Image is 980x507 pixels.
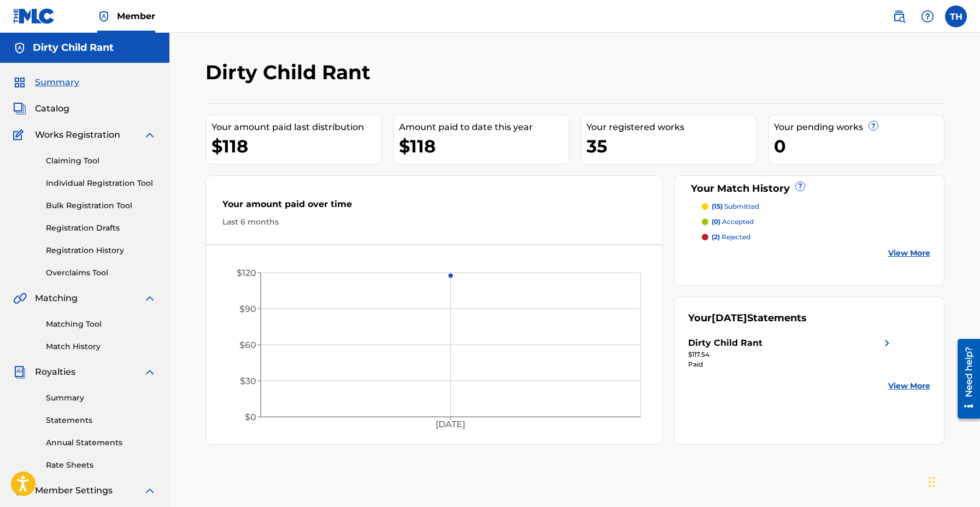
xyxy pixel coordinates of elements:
div: Your amount paid last distribution [212,121,382,134]
img: right chevron icon [881,337,894,350]
div: Drag [929,465,935,498]
img: Works Registration [13,128,27,142]
img: MLC Logo [13,8,55,24]
a: Public Search [888,5,910,27]
span: ? [796,182,805,191]
img: Summary [13,76,26,89]
div: Help [917,5,938,27]
a: Summary [46,392,156,404]
div: Paid [688,359,894,369]
a: (0) accepted [702,217,930,227]
a: Statements [46,415,156,426]
a: View More [888,247,930,259]
img: Royalties [13,365,26,379]
div: 0 [774,134,944,158]
div: Amount paid to date this year [399,121,569,134]
span: (2) [712,233,720,241]
h5: Dirty Child Rant [33,42,114,54]
div: Your amount paid over time [222,198,647,216]
a: Registration History [46,245,156,256]
div: Your Statements [688,311,807,326]
a: (2) rejected [702,232,930,242]
a: Bulk Registration Tool [46,200,156,211]
div: $118 [399,134,569,158]
span: Member Settings [35,484,113,497]
p: rejected [712,232,750,242]
a: (15) submitted [702,202,930,211]
p: accepted [712,217,754,227]
tspan: $60 [239,340,256,350]
a: Overclaims Tool [46,267,156,279]
div: Your pending works [774,121,944,134]
img: expand [143,484,156,497]
div: 35 [586,134,756,158]
span: [DATE] [712,312,747,324]
img: search [893,10,906,23]
tspan: $90 [239,304,256,314]
span: Catalog [35,102,69,115]
div: $118 [212,134,382,158]
span: Royalties [35,365,75,379]
div: Last 6 months [222,216,647,228]
tspan: $120 [236,268,256,278]
a: Matching Tool [46,319,156,330]
a: Individual Registration Tool [46,178,156,189]
img: Top Rightsholder [97,10,110,23]
a: Rate Sheets [46,459,156,471]
iframe: Chat Widget [925,455,980,507]
a: Registration Drafts [46,222,156,234]
span: (15) [712,202,723,210]
img: expand [143,292,156,305]
div: User Menu [945,5,967,27]
a: Match History [46,341,156,352]
img: Accounts [13,42,26,55]
span: Works Registration [35,128,120,142]
span: Member [117,10,155,22]
tspan: [DATE] [436,420,465,430]
div: Your registered works [586,121,756,134]
span: (0) [712,217,720,226]
a: CatalogCatalog [13,102,69,115]
img: Catalog [13,102,26,115]
span: ? [869,121,878,130]
div: $117.54 [688,350,894,359]
p: submitted [712,202,759,211]
iframe: Resource Center [949,335,980,423]
img: expand [143,365,156,379]
div: Dirty Child Rant [688,337,762,350]
tspan: $0 [244,412,256,422]
a: Claiming Tool [46,155,156,167]
h2: Dirty Child Rant [206,60,376,85]
div: Your Match History [688,181,930,196]
a: SummarySummary [13,76,79,89]
span: Summary [35,76,79,89]
a: Dirty Child Rantright chevron icon$117.54Paid [688,337,894,369]
img: help [921,10,934,23]
a: View More [888,380,930,392]
span: Matching [35,292,78,305]
img: Matching [13,292,27,305]
tspan: $30 [239,376,256,386]
a: Annual Statements [46,437,156,449]
img: expand [143,128,156,142]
